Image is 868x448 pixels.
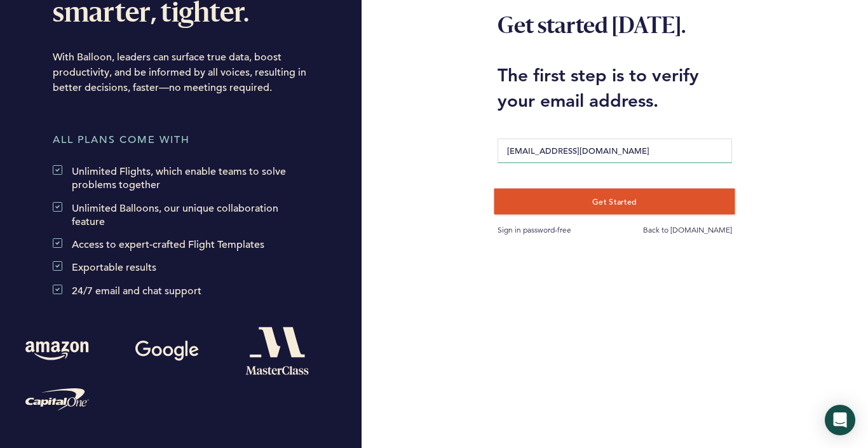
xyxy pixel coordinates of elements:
[53,133,309,146] h5: All plans come with
[245,327,309,376] img: Masterclass logo
[135,341,199,361] img: Google logo
[825,405,855,435] div: Open Intercom Messenger
[25,388,89,411] img: Capital One logo
[498,225,571,234] a: Sign in password-free
[53,261,309,275] h3: Exportable results
[25,341,89,360] img: Amazon logo
[593,196,637,207] span: Get Started
[53,202,309,229] h3: Unlimited Balloons, our unique collaboration feature
[53,285,309,298] h3: 24/7 email and chat support
[498,11,731,43] h1: Get started [DATE].
[53,50,309,95] h4: With Balloon, leaders can surface true data, boost productivity, and be informed by all voices, r...
[494,188,735,214] button: Get Started
[53,165,309,193] h3: Unlimited Flights, which enable teams to solve problems together
[498,62,731,113] h2: The first step is to verify your email address.
[498,139,731,163] input: Business Email Address
[643,225,732,234] a: Back to [DOMAIN_NAME]
[53,238,309,252] h3: Access to expert-crafted Flight Templates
